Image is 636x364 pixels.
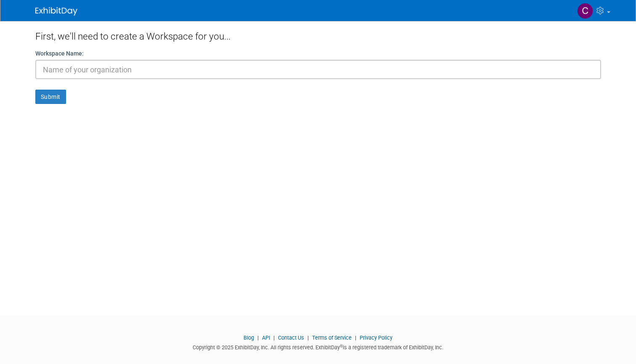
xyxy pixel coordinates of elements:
a: API [262,335,270,341]
sup: ® [340,344,343,348]
a: Contact Us [278,335,304,341]
a: Privacy Policy [360,335,392,341]
input: Name of your organization [35,60,601,79]
div: First, we'll need to create a Workspace for you... [35,21,601,49]
span: | [305,335,311,341]
button: Submit [35,90,66,104]
label: Workspace Name: [35,49,84,58]
span: | [353,335,358,341]
span: | [255,335,261,341]
a: Blog [244,335,254,341]
img: ExhibitDay [35,7,77,16]
img: Chris Linton [577,3,593,19]
span: | [271,335,277,341]
a: Terms of Service [312,335,352,341]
